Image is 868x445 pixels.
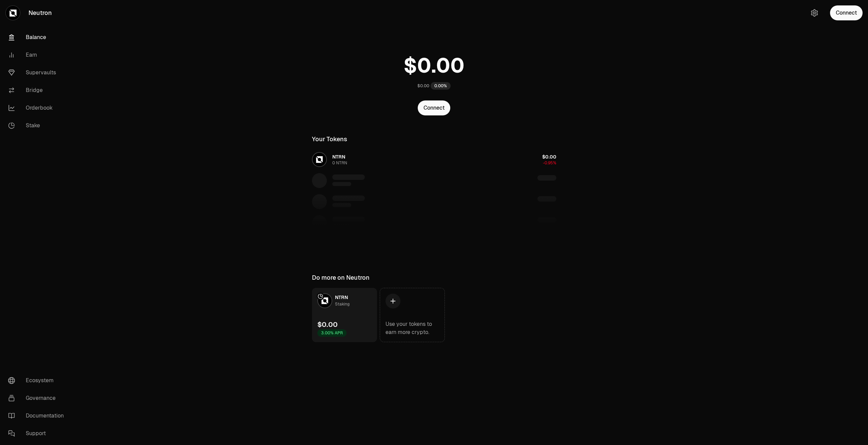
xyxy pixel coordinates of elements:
a: NTRN LogoNTRNStaking$0.003.00% APR [312,288,377,342]
a: Documentation [3,407,73,425]
div: $0.00 [317,320,338,329]
div: 3.00% APR [317,329,347,337]
span: NTRN [335,294,348,300]
a: Stake [3,117,73,134]
div: Your Tokens [312,134,347,144]
a: Use your tokens to earn more crypto. [380,288,445,342]
a: Bridge [3,81,73,99]
a: Governance [3,389,73,407]
div: $0.00 [417,83,429,89]
div: Use your tokens to earn more crypto. [386,320,439,336]
a: Balance [3,29,73,46]
div: Do more on Neutron [312,273,370,282]
a: Ecosystem [3,372,73,389]
div: Staking [335,301,350,308]
img: NTRN Logo [318,294,332,308]
a: Supervaults [3,64,73,81]
a: Earn [3,46,73,64]
div: 0.00% [431,82,451,90]
button: Connect [830,5,863,20]
a: Support [3,425,73,442]
a: Orderbook [3,99,73,117]
button: Connect [418,100,450,115]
